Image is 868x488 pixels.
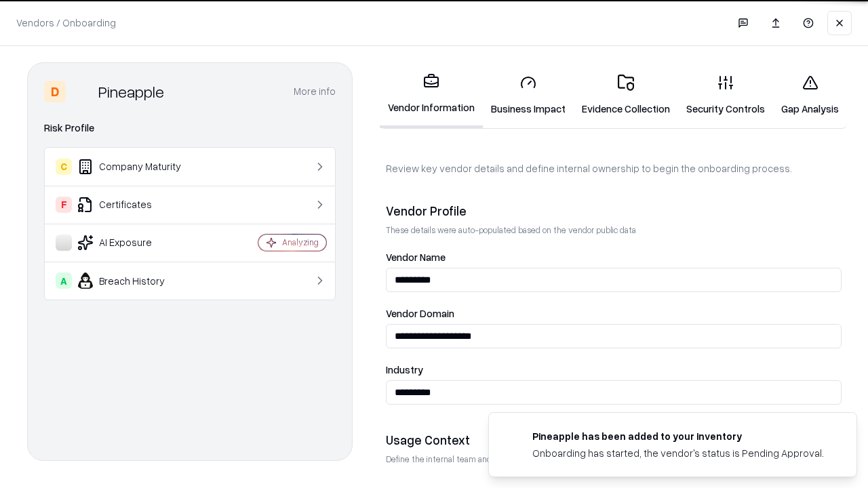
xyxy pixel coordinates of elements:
[386,252,842,262] label: Vendor Name
[386,453,842,465] p: Define the internal team and reason for using this vendor. This helps assess business relevance a...
[56,272,218,289] div: Breach History
[56,272,72,289] div: A
[386,203,842,219] div: Vendor Profile
[380,62,483,128] a: Vendor Information
[483,64,574,127] a: Business Impact
[386,308,842,319] label: Vendor Domain
[386,365,842,375] label: Industry
[386,432,842,448] div: Usage Context
[56,197,72,213] div: F
[773,64,847,127] a: Gap Analysis
[44,120,336,136] div: Risk Profile
[44,81,66,102] div: D
[16,16,116,30] p: Vendors / Onboarding
[678,64,773,127] a: Security Controls
[574,64,678,127] a: Evidence Collection
[294,79,336,104] button: More info
[56,159,72,175] div: C
[532,429,824,443] div: Pineapple has been added to your inventory
[56,197,218,213] div: Certificates
[56,235,218,251] div: AI Exposure
[532,446,824,460] div: Onboarding has started, the vendor's status is Pending Approval.
[282,237,319,248] div: Analyzing
[505,429,521,445] img: pineappleenergy.com
[98,81,164,102] div: Pineapple
[56,159,218,175] div: Company Maturity
[386,161,842,176] p: Review key vendor details and define internal ownership to begin the onboarding process.
[71,81,93,102] img: Pineapple
[386,224,842,236] p: These details were auto-populated based on the vendor public data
